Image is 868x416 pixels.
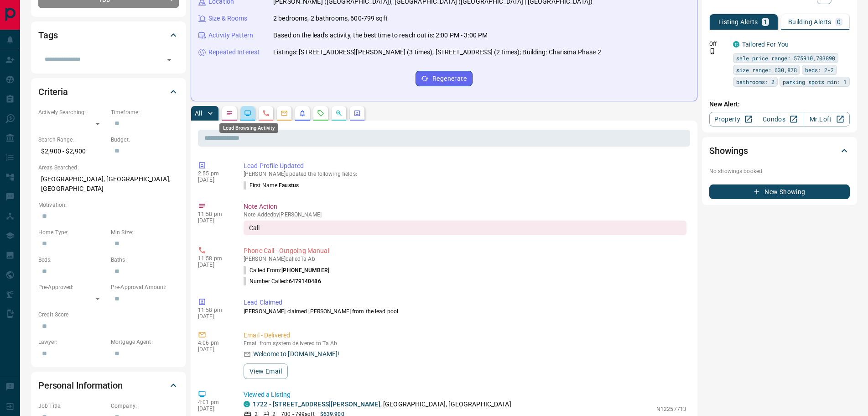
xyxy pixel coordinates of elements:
svg: Listing Alerts [299,110,306,117]
p: [DATE] [198,405,230,412]
p: Building Alerts [788,19,832,25]
p: Motivation: [38,201,179,209]
p: Lawyer: [38,338,106,346]
p: [DATE] [198,313,230,320]
a: Tailored For You [742,41,789,48]
svg: Emails [281,110,288,117]
p: Note Action [244,202,686,211]
div: Lead Browsing Activity [219,123,278,133]
p: [PERSON_NAME] called Ta Ab [244,256,686,262]
p: 2 bedrooms, 2 bathrooms, 600-799 sqft [273,14,388,23]
svg: Agent Actions [353,110,361,117]
p: , [GEOGRAPHIC_DATA], [GEOGRAPHIC_DATA] [253,400,511,409]
svg: Requests [317,110,324,117]
p: No showings booked [709,167,850,175]
p: Off [709,40,728,48]
a: Property [709,112,756,126]
p: [DATE] [198,262,230,268]
p: Lead Claimed [244,298,686,307]
div: Criteria [38,81,179,103]
span: sale price range: 575910,703890 [736,53,835,63]
p: Lead Profile Updated [244,161,686,171]
span: parking spots min: 1 [783,77,847,86]
span: bathrooms: 2 [736,77,774,86]
p: Number Called: [244,277,321,285]
p: Listing Alerts [718,19,758,25]
p: 4:06 pm [198,340,230,346]
p: Pre-Approved: [38,283,106,291]
button: New Showing [709,184,850,199]
p: Company: [111,402,179,410]
p: Budget: [111,136,179,144]
div: Call [244,221,686,235]
p: Listings: [STREET_ADDRESS][PERSON_NAME] (3 times), [STREET_ADDRESS] (2 times); Building: Charisma... [273,47,601,57]
p: New Alert: [709,100,850,109]
p: [DATE] [198,217,230,224]
p: Based on the lead's activity, the best time to reach out is: 2:00 PM - 3:00 PM [273,31,488,40]
p: Timeframe: [111,108,179,116]
p: [GEOGRAPHIC_DATA], [GEOGRAPHIC_DATA], [GEOGRAPHIC_DATA] [38,172,179,196]
p: Called From: [244,266,329,274]
p: First Name : [244,181,299,190]
p: Viewed a Listing [244,390,686,400]
p: Email - Delivered [244,331,686,340]
div: condos.ca [733,41,739,47]
p: 11:58 pm [198,307,230,313]
p: 0 [837,19,841,25]
p: 2:55 pm [198,170,230,177]
p: Email from system delivered to Ta Ab [244,340,686,347]
button: Open [163,53,176,66]
p: Phone Call - Outgoing Manual [244,246,686,256]
span: Faustus [279,182,299,189]
p: Areas Searched: [38,163,179,172]
p: Home Type: [38,228,106,237]
p: Size & Rooms [208,14,248,23]
p: 1 [764,19,767,25]
svg: Push Notification Only [709,48,716,54]
p: [DATE] [198,177,230,183]
p: Job Title: [38,402,106,410]
p: Repeated Interest [208,47,260,57]
p: [PERSON_NAME] claimed [PERSON_NAME] from the lead pool [244,307,686,316]
div: Tags [38,24,179,46]
p: Mortgage Agent: [111,338,179,346]
button: Regenerate [416,71,473,86]
p: $2,900 - $2,900 [38,144,106,159]
span: size range: 630,878 [736,65,797,74]
svg: Calls [262,110,270,117]
svg: Notes [226,110,233,117]
h2: Criteria [38,84,68,99]
p: Welcome to [DOMAIN_NAME]! [253,349,339,359]
svg: Opportunities [335,110,343,117]
span: 6479140486 [289,278,321,284]
div: Showings [709,140,850,162]
p: 11:58 pm [198,211,230,217]
div: Personal Information [38,374,179,396]
h2: Tags [38,28,57,42]
p: Actively Searching: [38,108,106,116]
p: Activity Pattern [208,31,253,40]
h2: Personal Information [38,378,123,393]
p: Search Range: [38,136,106,144]
a: Mr.Loft [803,112,850,126]
p: Min Size: [111,228,179,237]
a: 1722 - [STREET_ADDRESS][PERSON_NAME] [253,400,380,408]
a: Condos [756,112,803,126]
span: [PHONE_NUMBER] [281,267,329,274]
div: condos.ca [244,401,250,407]
p: N12257713 [656,405,686,413]
p: Note Added by [PERSON_NAME] [244,211,686,218]
svg: Lead Browsing Activity [244,110,251,117]
p: [DATE] [198,346,230,353]
p: [PERSON_NAME] updated the following fields: [244,171,686,177]
p: Pre-Approval Amount: [111,283,179,291]
p: 4:01 pm [198,399,230,405]
p: 11:58 pm [198,255,230,262]
span: beds: 2-2 [805,65,834,74]
p: Credit Score: [38,311,179,319]
h2: Showings [709,143,748,158]
p: Baths: [111,256,179,264]
p: All [195,110,202,116]
button: View Email [244,363,288,379]
p: Beds: [38,256,106,264]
